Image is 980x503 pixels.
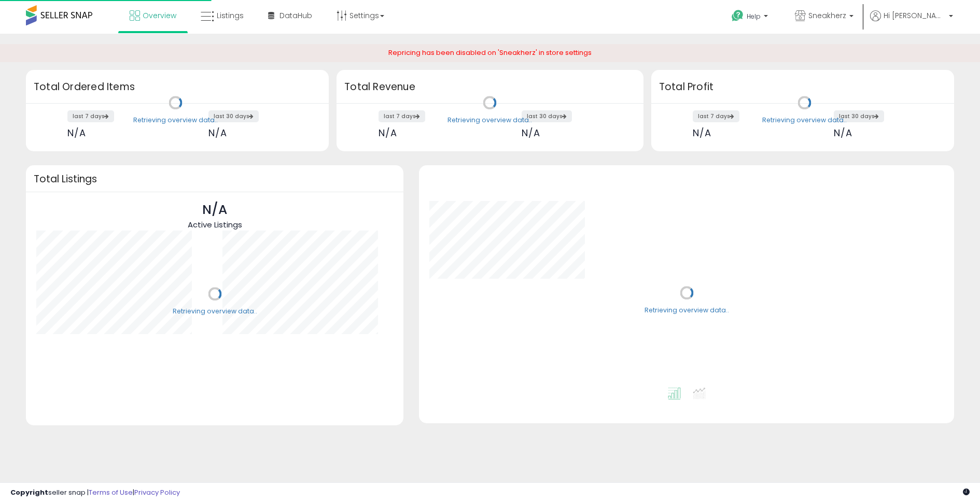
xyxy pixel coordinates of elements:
[645,306,729,315] div: Retrieving overview data..
[133,116,218,125] div: Retrieving overview data..
[884,10,946,21] span: Hi [PERSON_NAME]
[808,10,846,21] span: Sneakherz
[447,116,532,125] div: Retrieving overview data..
[723,2,778,34] a: Help
[731,9,744,22] i: Get Help
[747,12,761,21] span: Help
[173,307,257,316] div: Retrieving overview data..
[762,116,847,125] div: Retrieving overview data..
[870,10,953,34] a: Hi [PERSON_NAME]
[388,48,592,58] span: Repricing has been disabled on 'Sneakherz' in store settings
[143,10,176,21] span: Overview
[279,10,312,21] span: DataHub
[217,10,244,21] span: Listings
